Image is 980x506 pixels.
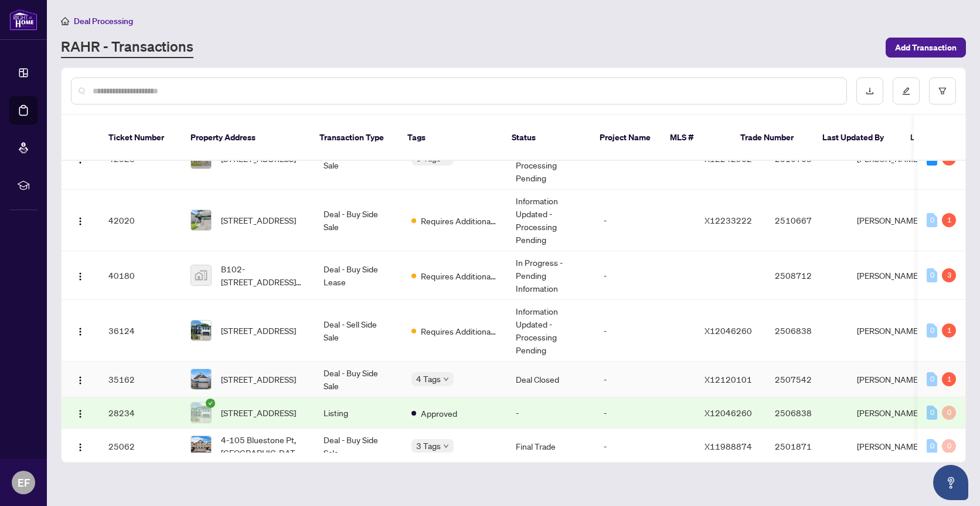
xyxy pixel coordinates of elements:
span: filter [938,87,947,95]
td: 36124 [99,300,181,362]
button: Logo [71,211,90,230]
button: Logo [71,403,90,422]
td: 42020 [99,190,181,251]
span: [STREET_ADDRESS] [221,373,296,386]
button: Logo [71,370,90,389]
span: [STREET_ADDRESS] [221,406,296,419]
td: In Progress - Pending Information [506,251,594,300]
td: [PERSON_NAME] [848,251,935,300]
td: 40180 [99,251,181,300]
td: [PERSON_NAME] [848,397,935,429]
td: - [594,251,695,300]
td: Listing [314,397,402,429]
img: logo [9,9,38,31]
img: Logo [76,272,85,281]
div: 0 [927,213,937,227]
td: 2507542 [765,362,848,397]
td: [PERSON_NAME] [848,300,935,362]
div: 1 [942,372,956,386]
div: 0 [927,323,937,338]
td: - [594,300,695,362]
span: download [866,87,874,95]
td: Information Updated - Processing Pending [506,300,594,362]
button: filter [929,77,956,104]
td: - [594,362,695,397]
img: Logo [76,376,85,385]
img: Logo [76,217,85,226]
span: X12120101 [705,374,752,384]
td: 35162 [99,362,181,397]
button: Logo [71,437,90,456]
div: 0 [927,439,937,453]
img: thumbnail-img [191,321,211,340]
span: down [443,376,449,382]
th: Ticket Number [99,115,181,161]
button: Open asap [933,465,968,500]
td: 25062 [99,429,181,464]
span: [STREET_ADDRESS] [221,324,296,337]
th: Status [502,115,590,161]
button: Add Transaction [886,38,966,58]
td: 28234 [99,397,181,429]
span: home [61,17,69,25]
td: Deal - Buy Side Sale [314,362,402,397]
button: download [856,77,883,104]
span: Requires Additional Docs [421,325,497,338]
span: Deal Processing [74,16,133,26]
td: 2508712 [765,251,848,300]
th: Tags [398,115,502,161]
td: Information Updated - Processing Pending [506,190,594,251]
td: [PERSON_NAME] [848,429,935,464]
td: - [506,397,594,429]
span: 3 Tags [416,439,441,453]
th: Last Updated By [813,115,901,161]
span: Requires Additional Docs [421,214,497,227]
td: 2510667 [765,190,848,251]
td: 2501871 [765,429,848,464]
td: Deal - Buy Side Sale [314,190,402,251]
img: Logo [76,409,85,419]
th: Property Address [181,115,310,161]
td: 2506838 [765,397,848,429]
span: 4 Tags [416,372,441,386]
th: MLS # [661,115,731,161]
div: 1 [942,323,956,338]
div: 0 [927,372,937,386]
a: RAHR - Transactions [61,37,193,58]
button: Logo [71,266,90,285]
div: 1 [942,213,956,227]
span: Requires Additional Docs [421,269,497,282]
button: Logo [71,321,90,340]
img: thumbnail-img [191,369,211,389]
img: thumbnail-img [191,210,211,230]
td: Deal - Sell Side Sale [314,300,402,362]
div: 3 [942,268,956,282]
div: 0 [942,406,956,420]
span: X12233222 [705,215,752,225]
td: - [594,397,695,429]
span: edit [902,87,910,95]
img: thumbnail-img [191,436,211,456]
td: Deal Closed [506,362,594,397]
th: Transaction Type [310,115,398,161]
span: X12046260 [705,325,752,336]
td: Deal - Buy Side Lease [314,251,402,300]
span: 4-105 Bluestone Pt, [GEOGRAPHIC_DATA] - [GEOGRAPHIC_DATA], [GEOGRAPHIC_DATA] K4A 0X7, [GEOGRAPHIC... [221,433,305,459]
img: Logo [76,443,85,452]
td: 2506838 [765,300,848,362]
div: 0 [942,439,956,453]
img: Logo [76,327,85,336]
span: check-circle [206,399,215,408]
button: edit [893,77,920,104]
td: Final Trade [506,429,594,464]
img: thumbnail-img [191,403,211,423]
span: Add Transaction [895,38,957,57]
span: EF [18,474,30,491]
td: - [594,190,695,251]
div: 0 [927,268,937,282]
td: Deal - Buy Side Sale [314,429,402,464]
span: B102-[STREET_ADDRESS][GEOGRAPHIC_DATA][STREET_ADDRESS][GEOGRAPHIC_DATA] [221,262,305,288]
th: Project Name [590,115,661,161]
td: [PERSON_NAME] [848,362,935,397]
th: Trade Number [731,115,813,161]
